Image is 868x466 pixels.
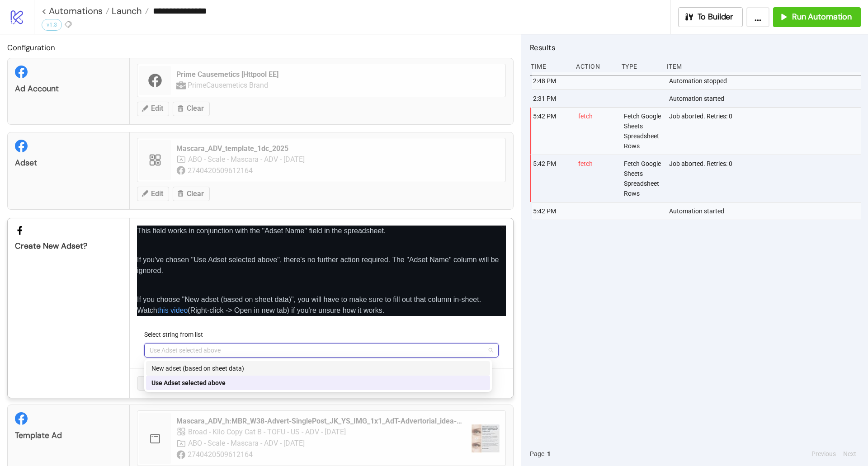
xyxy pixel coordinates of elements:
div: Create new adset? [15,241,122,251]
div: 2:48 PM [532,72,571,89]
div: Use Adset selected above [151,378,485,388]
div: Automation started [668,90,863,107]
div: 5:42 PM [532,202,571,220]
button: 1 [544,449,553,459]
p: This field works in conjunction with the "Adset Name" field in the spreadsheet. [137,226,506,236]
div: Type [621,58,660,75]
span: Run Automation [792,12,852,22]
span: Launch [109,5,142,17]
div: 5:42 PM [532,108,571,155]
h2: Configuration [7,42,514,53]
a: Launch [109,6,149,15]
span: Use Adset selected above [150,344,493,357]
button: To Builder [678,7,743,27]
div: Fetch Google Sheets Spreadsheet Rows [623,155,662,202]
button: Previous [809,449,839,459]
div: Automation started [668,202,863,220]
div: fetch [577,108,616,155]
span: To Builder [698,12,734,22]
button: Next [840,449,859,459]
div: Item [666,58,861,75]
span: Page [530,449,544,459]
div: 2:31 PM [532,90,571,107]
div: Use Adset selected above [146,376,490,390]
label: Select string from list [144,329,209,339]
button: Cancel [137,376,170,391]
h2: Results [530,42,861,53]
div: New adset (based on sheet data) [151,363,485,373]
div: v1.3 [42,19,62,31]
div: New adset (based on sheet data) [146,361,490,376]
div: Action [575,58,614,75]
p: If you choose "New adset (based on sheet data)", you will have to make sure to fill out that colu... [137,294,506,316]
p: If you've chosen "Use Adset selected above", there's no further action required. The "Adset Name"... [137,254,506,276]
button: Run Automation [773,7,861,27]
span: close [500,225,506,231]
a: < Automations [42,6,109,15]
a: this video [157,306,188,314]
div: 5:42 PM [532,155,571,202]
div: Job aborted. Retries: 0 [668,155,863,202]
div: fetch [577,155,616,202]
div: Time [530,58,569,75]
div: Job aborted. Retries: 0 [668,108,863,155]
div: Fetch Google Sheets Spreadsheet Rows [623,108,662,155]
button: ... [746,7,769,27]
div: Automation stopped [668,72,863,89]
